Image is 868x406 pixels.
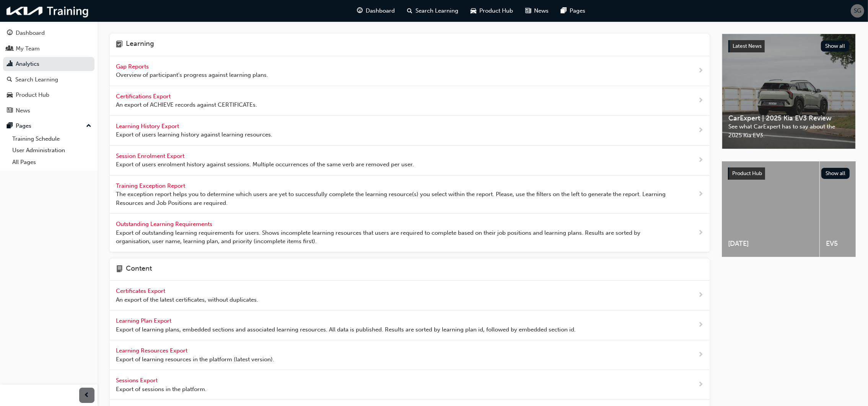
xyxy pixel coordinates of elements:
button: DashboardMy TeamAnalyticsSearch LearningProduct HubNews [3,24,94,119]
span: Product Hub [480,6,513,15]
span: learning-icon [116,40,123,50]
span: next-icon [698,66,704,76]
span: car-icon [7,92,13,99]
span: next-icon [698,320,704,330]
div: Dashboard [16,29,45,37]
img: kia-training [4,3,92,19]
div: My Team [16,44,40,53]
a: news-iconNews [519,3,555,19]
span: Training Exception Report [116,182,187,189]
a: All Pages [9,156,94,168]
a: Latest NewsShow all [728,40,849,52]
span: next-icon [698,380,704,390]
span: Export of users learning history against learning resources. [116,130,272,139]
span: guage-icon [357,6,363,16]
a: Product HubShow all [728,167,850,180]
button: Pages [3,119,94,133]
span: Session Enrolment Export [116,153,186,159]
span: Sessions Export [116,377,159,384]
span: Export of learning resources in the platform (latest version). [116,355,274,364]
a: pages-iconPages [555,3,592,19]
span: Learning Resources Export [116,347,189,354]
a: search-iconSearch Learning [401,3,465,19]
span: next-icon [698,126,704,135]
a: Learning History Export Export of users learning history against learning resources.next-icon [110,116,710,146]
a: [DATE] [722,161,819,257]
span: next-icon [698,156,704,165]
span: guage-icon [7,30,13,37]
span: SG [854,6,861,15]
span: Certificates Export [116,287,167,294]
button: Show all [821,41,850,52]
span: car-icon [471,6,477,16]
div: Pages [16,122,31,130]
a: guage-iconDashboard [351,3,401,19]
span: See what CarExpert has to say about the 2025 Kia EV3. [728,122,849,140]
span: CarExpert | 2025 Kia EV3 Review [728,114,849,123]
span: prev-icon [84,391,90,400]
a: Outstanding Learning Requirements Export of outstanding learning requirements for users. Shows in... [110,214,710,252]
span: Certifications Export [116,93,172,100]
span: next-icon [698,96,704,106]
span: Export of learning plans, embedded sections and associated learning resources. All data is publis... [116,325,576,334]
span: up-icon [86,121,91,131]
span: search-icon [407,6,413,16]
span: Search Learning [416,6,459,15]
div: News [16,106,30,115]
a: Training Schedule [9,133,94,145]
span: next-icon [698,291,704,300]
span: pages-icon [561,6,567,16]
a: News [3,104,94,118]
span: Overview of participant's progress against learning plans. [116,71,268,80]
span: Product Hub [732,170,762,177]
span: chart-icon [7,61,13,68]
a: Dashboard [3,26,94,40]
span: An export of the latest certificates, without duplicates. [116,296,258,304]
a: Search Learning [3,73,94,87]
a: Analytics [3,57,94,71]
span: Export of users enrolment history against sessions. Multiple occurrences of the same verb are rem... [116,160,414,169]
span: Outstanding Learning Requirements [116,221,214,227]
span: Export of outstanding learning requirements for users. Shows incomplete learning resources that u... [116,229,673,246]
a: car-iconProduct Hub [465,3,519,19]
span: News [534,6,549,15]
span: Dashboard [366,6,395,15]
a: Training Exception Report The exception report helps you to determine which users are yet to succ... [110,175,710,214]
span: people-icon [7,45,13,52]
span: Latest News [733,43,762,49]
a: Learning Resources Export Export of learning resources in the platform (latest version).next-icon [110,340,710,370]
a: Learning Plan Export Export of learning plans, embedded sections and associated learning resource... [110,310,710,340]
span: An export of ACHIEVE records against CERTIFICATEs. [116,101,257,109]
a: Product Hub [3,88,94,102]
h4: Content [126,265,152,274]
span: Learning History Export [116,123,181,130]
a: Gap Reports Overview of participant's progress against learning plans.next-icon [110,56,710,86]
span: next-icon [698,228,704,238]
a: Certificates Export An export of the latest certificates, without duplicates.next-icon [110,281,710,310]
div: Product Hub [16,91,49,99]
a: User Administration [9,145,94,156]
button: Show all [821,168,850,179]
span: [DATE] [728,239,813,248]
span: page-icon [116,265,123,274]
span: search-icon [7,76,12,83]
div: Search Learning [15,75,58,84]
span: Export of sessions in the platform. [116,385,207,394]
span: The exception report helps you to determine which users are yet to successfully complete the lear... [116,190,673,207]
h4: Learning [126,40,154,50]
span: pages-icon [7,123,13,130]
span: news-icon [526,6,531,16]
button: SG [851,4,864,18]
a: My Team [3,42,94,56]
span: Pages [570,6,586,15]
span: Learning Plan Export [116,317,173,324]
span: Gap Reports [116,63,150,70]
span: next-icon [698,190,704,199]
span: next-icon [698,350,704,360]
span: news-icon [7,107,13,114]
a: Session Enrolment Export Export of users enrolment history against sessions. Multiple occurrences... [110,146,710,175]
a: Latest NewsShow allCarExpert | 2025 Kia EV3 ReviewSee what CarExpert has to say about the 2025 Ki... [722,34,856,149]
a: Sessions Export Export of sessions in the platform.next-icon [110,370,710,400]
